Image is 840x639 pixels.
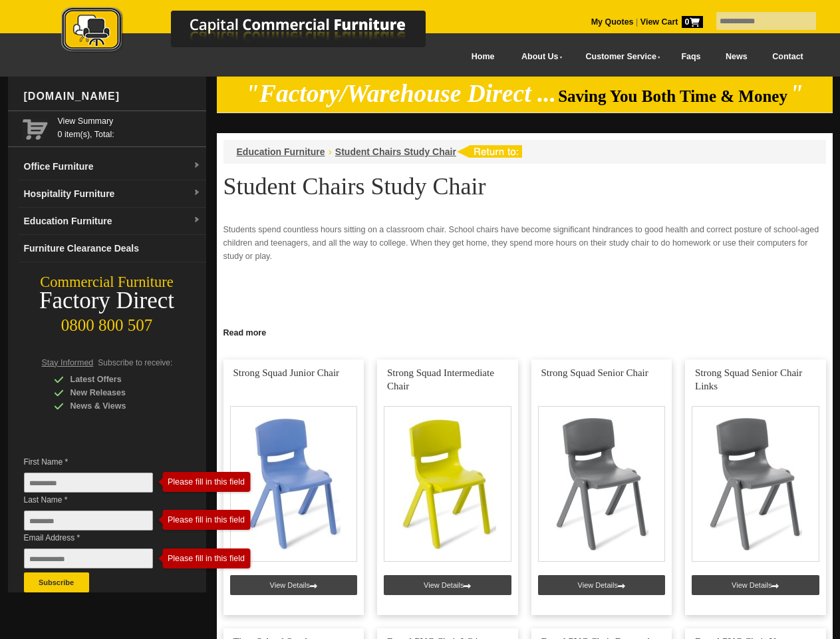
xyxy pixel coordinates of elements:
em: "Factory/Warehouse Direct ... [245,80,556,107]
span: Saving You Both Time & Money [558,87,787,105]
span: Stay Informed [42,358,94,367]
a: Office Furnituredropdown [19,153,206,180]
a: View Summary [58,114,201,128]
div: [DOMAIN_NAME] [19,77,206,116]
strong: View Cart [640,17,703,27]
input: Last Name * [24,511,153,531]
div: 0800 800 507 [8,310,206,335]
img: dropdown [193,162,201,170]
a: My Quotes [591,17,634,27]
a: Customer Service [571,42,668,72]
li: › [329,145,332,158]
div: Please fill in this field [162,554,239,563]
h1: Student Chairs Study Chair [223,174,826,199]
span: Last Name * [24,493,173,507]
div: Latest Offers [54,373,180,386]
div: Commercial Furniture [8,273,206,292]
a: Capital Commercial Furniture Logo [25,7,490,59]
div: Please fill in this field [162,515,239,525]
img: dropdown [193,189,201,197]
a: Education Furnituredropdown [19,208,206,235]
a: News [713,42,760,72]
img: Capital Commercial Furniture Logo [25,7,490,55]
a: Furniture Clearance Deals [19,235,206,262]
em: " [789,80,803,107]
a: Click to read more [217,323,833,339]
img: return to [456,145,522,158]
img: dropdown [193,216,201,224]
p: Students spend countless hours sitting on a classroom chair. School chairs have become significan... [223,223,826,263]
span: 0 [682,16,703,28]
a: Contact [760,42,815,72]
span: Subscribe to receive: [98,358,172,367]
a: Student Chairs Study Chair [335,146,456,157]
div: Please fill in this field [162,477,239,487]
div: Factory Direct [8,292,206,310]
input: First Name * [24,473,153,493]
button: Subscribe [24,572,89,592]
a: Education Furniture [237,146,325,157]
a: View Cart0 [638,17,702,27]
span: 0 item(s), Total: [58,114,201,139]
div: News & Views [54,399,180,413]
span: Email Address * [24,531,173,544]
span: First Name * [24,455,173,469]
a: Faqs [669,42,714,72]
div: New Releases [54,386,180,399]
a: About Us [507,42,571,72]
input: Email Address * [24,548,153,568]
a: Hospitality Furnituredropdown [19,180,206,208]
